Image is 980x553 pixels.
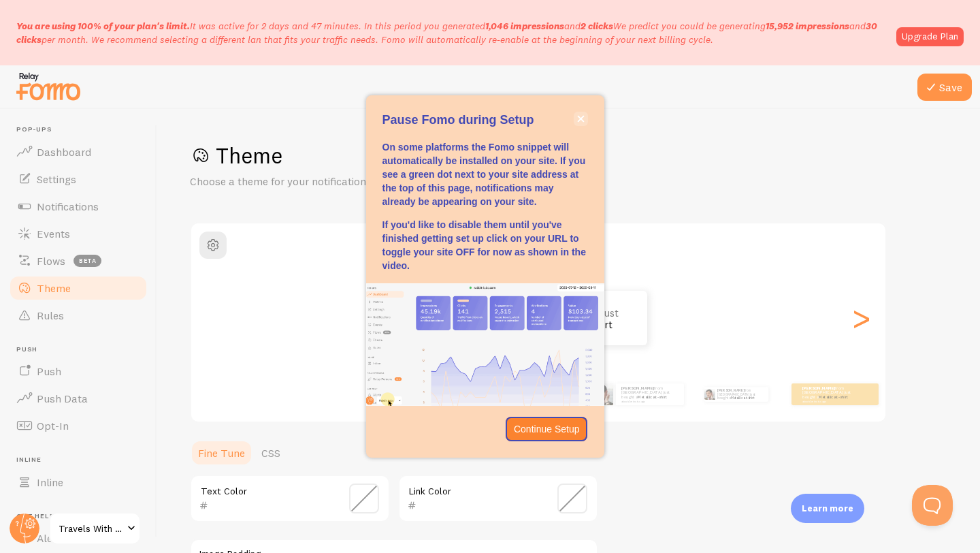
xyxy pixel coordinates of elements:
[485,20,564,32] b: 1,046 impressions
[191,232,885,253] h2: Classic
[717,387,763,402] p: from [GEOGRAPHIC_DATA] just bought a
[382,218,588,272] p: If you'd like to disable them until you've finished getting set up click on your URL to toggle yo...
[37,309,64,322] span: Rules
[366,95,604,458] div: Pause Fomo during Setup
[8,165,148,193] a: Settings
[506,417,588,441] button: Continue Setup
[704,389,715,400] img: Fomo
[802,385,835,391] strong: [PERSON_NAME]
[8,274,148,302] a: Theme
[766,20,849,32] b: 15,952 impressions
[37,254,65,268] span: Flows
[16,125,148,134] span: Pop-ups
[253,439,289,467] a: CSS
[37,200,99,213] span: Notifications
[802,502,853,515] p: Learn more
[853,269,869,367] div: Next slide
[485,20,613,32] span: and
[8,385,148,412] a: Push Data
[382,112,588,129] p: Pause Fomo during Setup
[37,419,69,432] span: Opt-In
[37,281,71,295] span: Theme
[731,396,754,400] a: Metallica t-shirt
[16,20,190,32] span: You are using 100% of your plan's limit.
[514,422,580,436] p: Continue Setup
[591,383,613,405] img: Fomo
[16,456,148,464] span: Inline
[190,439,253,467] a: Fine Tune
[802,385,857,402] p: from [GEOGRAPHIC_DATA] just bought a
[37,475,63,489] span: Inline
[37,227,70,240] span: Events
[717,388,745,392] strong: [PERSON_NAME]
[190,174,517,189] p: Choose a theme for your notifications
[16,345,148,354] span: Push
[16,19,888,46] p: It was active for 2 days and 47 minutes. In this period you generated We predict you could be gen...
[14,69,82,104] img: fomo-relay-logo-orange.svg
[896,27,964,46] a: Upgrade Plan
[621,400,677,402] small: about 4 minutes ago
[791,494,864,523] div: Learn more
[8,469,148,496] a: Inline
[59,520,123,537] span: Travels With Views
[621,385,679,402] p: from [GEOGRAPHIC_DATA] just bought a
[912,485,953,526] iframe: Help Scout Beacon - Open
[49,512,141,545] a: Travels With Views
[581,20,613,32] b: 2 clicks
[37,145,91,159] span: Dashboard
[37,392,88,405] span: Push Data
[621,385,654,391] strong: [PERSON_NAME]
[574,112,588,126] button: close,
[8,193,148,220] a: Notifications
[638,394,667,400] a: Metallica t-shirt
[37,172,76,186] span: Settings
[8,247,148,274] a: Flows beta
[802,400,855,402] small: about 4 minutes ago
[382,140,588,208] p: On some platforms the Fomo snippet will automatically be installed on your site. If you see a gre...
[8,220,148,247] a: Events
[37,364,61,378] span: Push
[819,394,848,400] a: Metallica t-shirt
[8,302,148,329] a: Rules
[73,255,101,267] span: beta
[190,142,947,170] h1: Theme
[8,412,148,439] a: Opt-In
[8,138,148,165] a: Dashboard
[8,358,148,385] a: Push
